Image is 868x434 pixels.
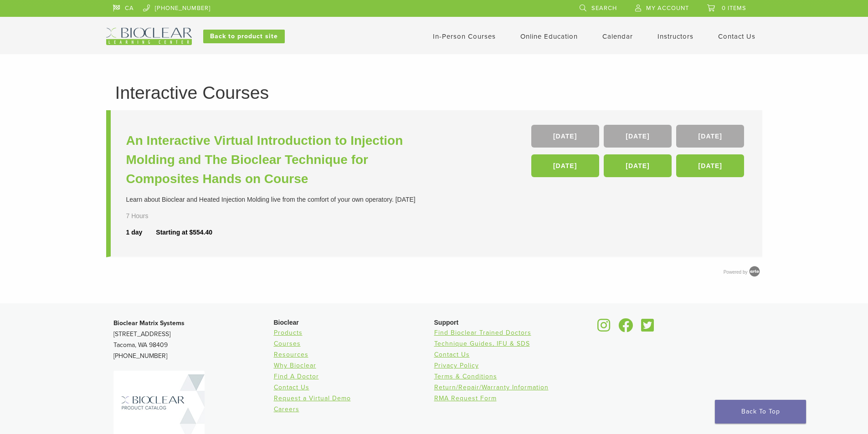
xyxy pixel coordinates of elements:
a: Contact Us [274,383,309,391]
a: Online Education [520,32,578,41]
h1: Interactive Courses [115,84,753,102]
a: [DATE] [604,154,672,177]
div: Learn about Bioclear and Heated Injection Molding live from the comfort of your own operatory. [D... [126,195,437,204]
a: Find A Doctor [274,373,319,380]
a: Find Bioclear Trained Doctors [434,329,531,337]
a: In-Person Courses [433,32,496,41]
a: Back To Top [715,400,806,424]
a: Privacy Policy [434,362,479,369]
a: Terms & Conditions [434,373,497,380]
a: Request a Virtual Demo [274,394,351,402]
span: My Account [646,5,689,12]
a: Back to product site [203,30,285,43]
div: 7 Hours [126,211,173,221]
img: Arlo training & Event Software [748,265,761,278]
a: Courses [274,340,301,347]
a: Why Bioclear [274,362,316,369]
a: Bioclear [595,324,614,333]
a: Bioclear [616,324,637,333]
a: [DATE] [531,154,599,177]
img: Bioclear [106,28,192,45]
div: , , , , , [531,125,747,182]
p: [STREET_ADDRESS] Tacoma, WA 98409 [PHONE_NUMBER] [113,318,274,362]
a: Bioclear [638,324,657,333]
a: [DATE] [531,125,599,148]
a: Powered by [724,270,762,275]
a: Return/Repair/Warranty Information [434,383,549,391]
a: Resources [274,351,308,358]
a: Instructors [657,32,693,41]
span: 0 items [722,5,746,12]
a: [DATE] [604,125,672,148]
a: RMA Request Form [434,394,497,402]
a: An Interactive Virtual Introduction to Injection Molding and The Bioclear Technique for Composite... [126,131,437,189]
a: [DATE] [676,154,744,177]
a: Technique Guides, IFU & SDS [434,340,530,347]
a: [DATE] [676,125,744,148]
a: Calendar [602,32,633,41]
span: Support [434,319,459,326]
span: Search [591,5,617,12]
span: Bioclear [274,319,299,326]
div: 1 day [126,228,156,237]
a: Careers [274,405,299,413]
div: Starting at $554.40 [156,228,212,237]
a: Contact Us [434,351,470,358]
strong: Bioclear Matrix Systems [113,319,185,327]
a: Contact Us [718,32,755,41]
a: Products [274,329,303,337]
